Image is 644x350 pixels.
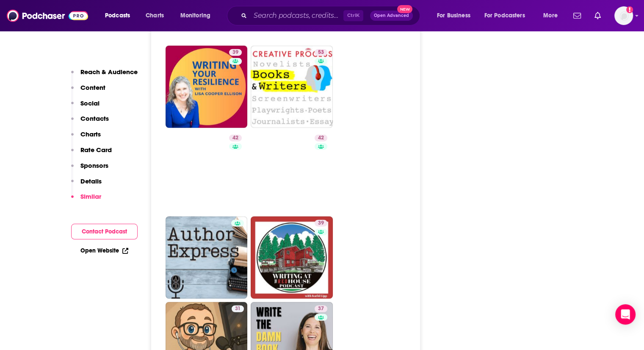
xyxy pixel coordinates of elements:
span: 42 [232,134,238,142]
a: 42 [229,135,242,142]
a: 39 [251,217,333,299]
button: open menu [537,9,568,22]
img: User Profile [614,6,633,25]
input: Search podcasts, credits, & more... [250,9,343,22]
span: 42 [318,134,324,142]
a: 39 [315,220,327,227]
a: Show notifications dropdown [591,8,604,23]
button: Social [71,99,100,115]
span: New [397,5,412,13]
button: Details [71,177,102,193]
a: 39 [229,49,242,56]
span: Logged in as ereardon [614,6,633,25]
span: 39 [232,48,238,57]
a: Show notifications dropdown [570,8,584,23]
span: Open Advanced [374,14,409,18]
p: Social [80,99,100,107]
button: open menu [479,9,537,22]
a: 42 [251,131,333,214]
p: Details [80,177,102,185]
a: 39 [166,46,248,128]
span: 31 [235,305,240,313]
button: Contacts [71,114,109,130]
span: 53 [318,48,324,57]
span: Charts [146,10,164,22]
span: For Business [437,10,470,22]
button: Content [71,83,105,99]
a: Charts [140,9,169,22]
p: Rate Card [80,146,112,154]
button: Similar [71,192,101,208]
p: Contacts [80,114,109,122]
a: Open Website [80,247,128,254]
div: Search podcasts, credits, & more... [235,6,428,25]
div: Open Intercom Messenger [615,304,636,325]
p: Reach & Audience [80,68,138,76]
a: 42 [315,135,327,142]
button: Sponsors [71,161,108,177]
a: 53 [315,49,327,56]
a: 42 [166,131,248,214]
button: Show profile menu [614,6,633,25]
p: Charts [80,130,101,138]
button: Open AdvancedNew [370,11,413,21]
p: Similar [80,192,101,200]
span: Podcasts [105,10,130,22]
button: open menu [174,9,221,22]
button: Contact Podcast [71,224,138,239]
p: Content [80,83,105,92]
button: Charts [71,130,101,146]
svg: Add a profile image [626,6,633,13]
button: open menu [99,9,141,22]
button: Reach & Audience [71,68,138,83]
button: Rate Card [71,146,112,161]
span: 37 [318,305,324,313]
span: 39 [318,219,324,228]
button: open menu [431,9,481,22]
a: 53 [251,46,333,128]
span: Monitoring [180,10,210,22]
a: 31 [232,306,244,312]
span: Ctrl K [343,10,363,21]
p: Sponsors [80,161,108,169]
a: 37 [315,306,327,312]
span: For Podcasters [484,10,525,22]
img: Podchaser - Follow, Share and Rate Podcasts [7,8,88,24]
span: More [543,10,558,22]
